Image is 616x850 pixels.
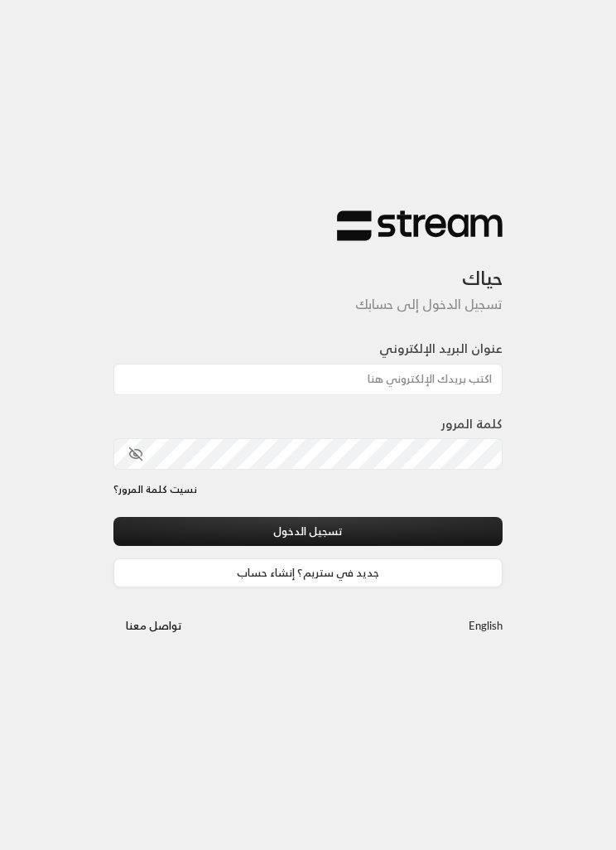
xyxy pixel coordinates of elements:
[113,482,197,497] a: نسيت كلمة المرور؟
[469,612,503,641] a: English
[113,297,503,312] h5: تسجيل الدخول إلى حسابك
[113,558,503,587] a: جديد في ستريم؟ إنشاء حساب
[441,415,503,434] label: كلمة المرور
[379,340,503,359] label: عنوان البريد الإلكتروني
[113,517,503,546] button: تسجيل الدخول
[113,242,503,290] h3: حياك
[122,440,150,468] button: toggle password visibility
[113,612,195,641] button: تواصل معنا
[113,364,503,395] input: اكتب بريدك الإلكتروني هنا
[113,616,195,635] a: تواصل معنا
[337,210,503,242] img: Stream Logo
